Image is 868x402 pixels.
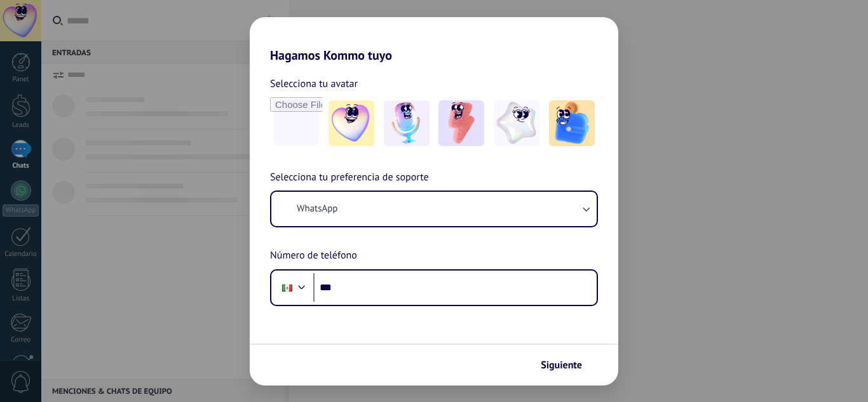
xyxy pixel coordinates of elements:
span: Número de teléfono [270,248,357,264]
img: -4.jpeg [494,100,539,146]
img: -3.jpeg [438,100,484,146]
img: -5.jpeg [549,100,595,146]
span: Siguiente [541,361,582,370]
img: -2.jpeg [384,100,430,146]
button: WhatsApp [271,192,597,226]
img: -1.jpeg [329,100,374,146]
div: Mexico: + 52 [275,274,299,301]
span: WhatsApp [297,203,337,215]
h2: Hagamos Kommo tuyo [250,17,618,63]
span: Selecciona tu avatar [270,76,358,92]
span: Selecciona tu preferencia de soporte [270,170,429,186]
button: Siguiente [535,354,599,376]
